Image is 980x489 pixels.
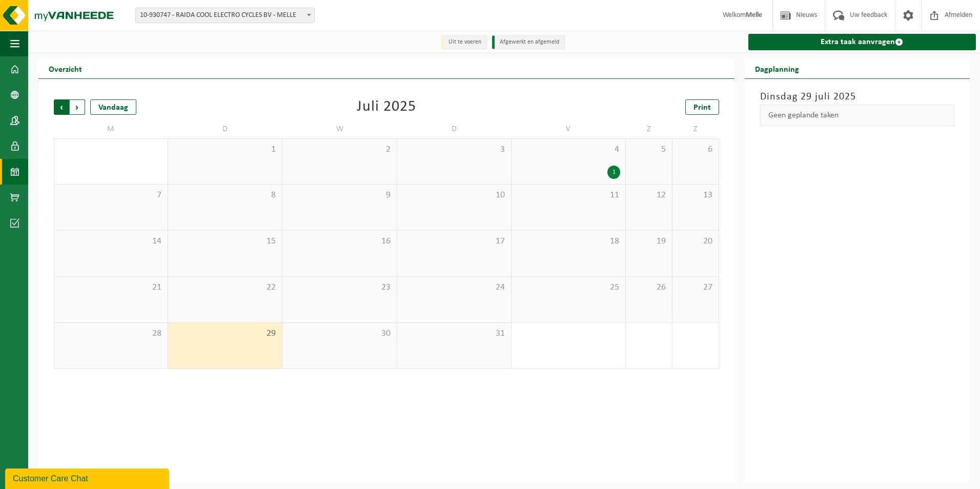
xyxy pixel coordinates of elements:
[693,104,711,112] span: Print
[54,99,69,115] span: Vorige
[402,328,506,339] span: 31
[517,144,620,155] span: 4
[397,120,512,138] td: D
[492,35,565,49] li: Afgewerkt en afgemeld
[173,328,277,339] span: 29
[5,466,171,489] iframe: chat widget
[760,105,954,126] div: Geen geplande taken
[517,282,620,293] span: 25
[678,236,713,247] span: 20
[402,282,506,293] span: 24
[512,120,626,138] td: V
[631,144,667,155] span: 5
[402,190,506,201] span: 10
[288,236,391,247] span: 16
[70,99,85,115] span: Volgende
[631,190,667,201] span: 12
[607,166,620,179] div: 1
[402,144,506,155] span: 3
[441,35,487,49] li: Uit te voeren
[59,328,162,339] span: 28
[745,58,809,78] h2: Dagplanning
[54,120,168,138] td: M
[173,282,277,293] span: 22
[760,89,954,105] h3: Dinsdag 29 juli 2025
[135,8,315,23] span: 10-930747 - RAIDA COOL ELECTRO CYCLES BV - MELLE
[357,99,416,115] div: Juli 2025
[678,282,713,293] span: 27
[288,190,391,201] span: 9
[517,236,620,247] span: 18
[173,236,277,247] span: 15
[746,11,762,19] strong: Melle
[631,282,667,293] span: 26
[678,190,713,201] span: 13
[288,144,391,155] span: 2
[168,120,282,138] td: D
[136,8,314,23] span: 10-930747 - RAIDA COOL ELECTRO CYCLES BV - MELLE
[631,236,667,247] span: 19
[90,99,136,115] div: Vandaag
[685,99,719,115] a: Print
[59,190,162,201] span: 7
[402,236,506,247] span: 17
[626,120,672,138] td: Z
[288,328,391,339] span: 30
[288,282,391,293] span: 23
[517,190,620,201] span: 11
[173,144,277,155] span: 1
[672,120,719,138] td: Z
[282,120,397,138] td: W
[748,34,976,50] a: Extra taak aanvragen
[173,190,277,201] span: 8
[59,236,162,247] span: 14
[38,58,92,78] h2: Overzicht
[678,144,713,155] span: 6
[59,282,162,293] span: 21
